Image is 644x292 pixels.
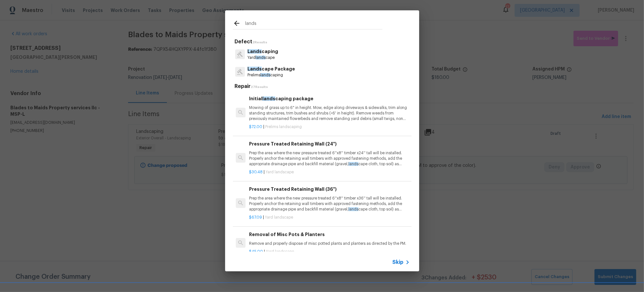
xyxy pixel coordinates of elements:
span: Yard landscape [266,250,294,254]
span: Prelims landscaping [265,125,302,129]
h5: Repair [235,83,411,90]
p: | [249,215,409,220]
span: 2 Results [253,41,267,44]
span: lands [348,162,358,166]
p: | [249,169,409,175]
span: lands [262,96,275,101]
span: Yard landscape [266,170,294,174]
h6: Pressure Treated Retaining Wall (36") [249,186,409,193]
h6: Removal of Misc Pots & Planters [249,231,409,238]
span: Yard landscape [265,215,293,219]
span: Skip [393,259,404,265]
p: Prelims caping [247,72,295,78]
p: cape Package [247,66,295,72]
input: Search issues or repairs [245,19,382,29]
p: Mowing of grass up to 6" in height. Mow, edge along driveways & sidewalks, trim along standing st... [249,105,409,122]
span: Lands [247,67,262,71]
span: lands [256,56,266,59]
span: $30.48 [249,170,263,174]
span: lands [348,207,358,211]
p: | [249,249,409,254]
span: lands [260,73,270,77]
span: 27 Results [251,85,268,89]
h6: Pressure Treated Retaining Wall (24") [249,140,409,147]
h5: Defect [235,38,411,45]
p: Yard cape [247,55,278,60]
span: $67.09 [249,215,262,219]
p: caping [247,48,278,55]
p: | [249,124,409,130]
h6: Initial caping package [249,95,409,102]
p: Prep the area where the new pressure treated 6''x8'' timber x36'' tall will be installed. Properl... [249,196,409,212]
span: $72.00 [249,125,262,129]
p: Prep the area where the new pressure treated 6''x8'' timber x24'' tall will be installed. Properl... [249,150,409,167]
span: Lands [247,49,262,54]
span: $45.00 [249,250,263,254]
p: Remove and properly dispose of misc potted plants and planters as directed by the PM. [249,241,409,246]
